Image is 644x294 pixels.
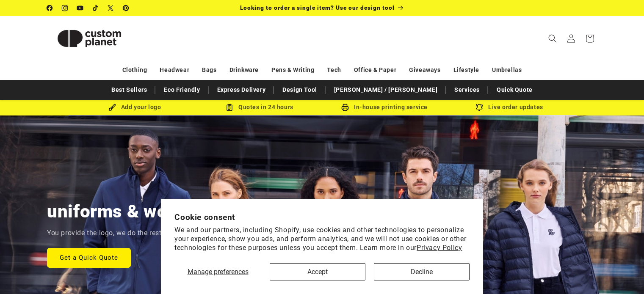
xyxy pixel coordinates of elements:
iframe: Chat Widget [602,253,644,294]
img: In-house printing [341,104,349,111]
a: Office & Paper [354,63,396,77]
div: In-house printing service [322,102,447,113]
a: Get a Quick Quote [47,247,131,267]
a: Eco Friendly [160,82,204,97]
img: Order updates [475,104,483,111]
img: Order Updates Icon [226,104,233,111]
a: [PERSON_NAME] / [PERSON_NAME] [330,82,442,97]
a: Drinkware [229,63,259,77]
a: Best Sellers [107,82,151,97]
a: Umbrellas [492,63,522,77]
a: Headwear [160,63,189,77]
p: We and our partners, including Shopify, use cookies and other technologies to personalize your ex... [174,226,470,252]
img: Brush Icon [108,104,116,111]
a: Services [450,82,484,97]
h2: uniforms & workwear [47,200,224,223]
button: Manage preferences [174,263,261,280]
a: Pens & Writing [271,63,314,77]
a: Custom Planet [44,16,135,60]
a: Express Delivery [213,82,270,97]
a: Bags [202,63,216,77]
div: Quotes in 24 hours [197,102,322,113]
a: Design Tool [278,82,321,97]
div: Live order updates [447,102,572,113]
a: Quick Quote [492,82,537,97]
a: Tech [327,63,341,77]
button: Accept [270,263,365,280]
p: You provide the logo, we do the rest. [47,227,163,239]
div: Add your logo [72,102,197,113]
span: Looking to order a single item? Use our design tool [240,4,395,11]
span: Manage preferences [188,268,249,276]
a: Privacy Policy [417,244,462,252]
h2: Cookie consent [174,212,470,222]
button: Decline [374,263,470,280]
summary: Search [543,29,562,48]
a: Clothing [122,63,147,77]
a: Giveaways [409,63,440,77]
a: Lifestyle [453,63,479,77]
img: Custom Planet [47,19,132,58]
